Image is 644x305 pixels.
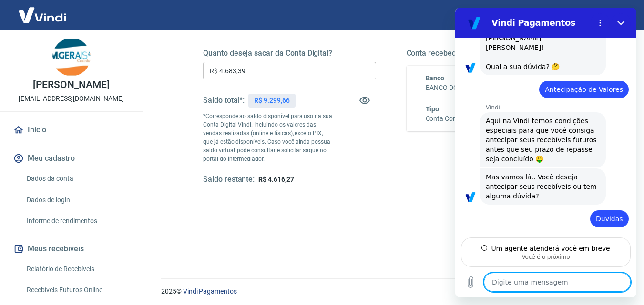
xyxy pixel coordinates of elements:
h6: BANCO DO BRASIL S.A. [426,83,561,93]
a: Recebíveis Futuros Online [23,280,131,300]
a: Vindi Pagamentos [183,287,237,295]
p: *Corresponde ao saldo disponível para uso na sua Conta Digital Vindi. Incluindo os valores das ve... [203,112,333,163]
span: R$ 4.616,27 [258,176,294,183]
h5: Saldo restante: [203,175,255,185]
img: f68c4642-e26f-46fc-a412-0376efab3f8b.jpeg [52,38,91,76]
a: Início [11,119,131,140]
p: [PERSON_NAME] [33,80,109,90]
span: Tipo [426,105,440,113]
span: Banco [426,74,445,82]
p: [EMAIL_ADDRESS][DOMAIN_NAME] [19,94,124,104]
a: Dados da conta [23,169,131,188]
iframe: Janela de mensagens [455,8,636,297]
h6: Conta Corrente [426,114,470,124]
img: Vindi [11,0,73,30]
button: Sair [598,7,633,24]
h5: Quanto deseja sacar da Conta Digital? [203,49,376,58]
a: Informe de rendimentos [23,211,131,231]
button: Meus recebíveis [11,238,131,259]
p: 2025 © [161,286,621,296]
p: R$ 9.299,66 [254,96,289,106]
a: Dados de login [23,190,131,210]
h5: Conta recebedora do saque [407,49,580,58]
a: Relatório de Recebíveis [23,259,131,279]
h5: Saldo total*: [203,96,245,105]
button: Meu cadastro [11,148,131,169]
